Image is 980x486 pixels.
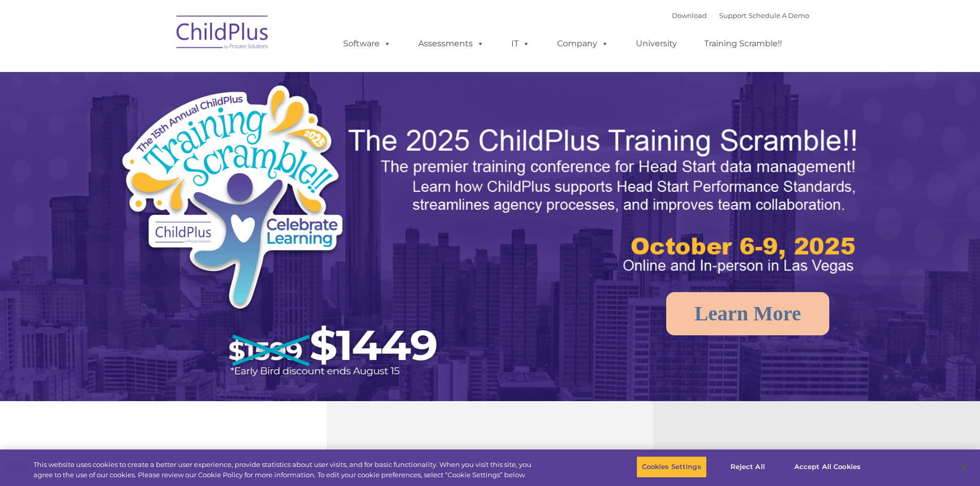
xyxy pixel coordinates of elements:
[749,11,809,20] a: Schedule A Demo
[171,8,274,60] img: ChildPlus by Procare Solutions
[501,33,540,54] a: IT
[672,11,707,20] a: Download
[408,33,494,54] a: Assessments
[694,33,792,54] a: Training Scramble!!
[789,456,866,478] button: Accept All Cookies
[666,292,829,335] a: Learn More
[672,11,809,20] font: |
[547,33,619,54] a: Company
[719,11,746,20] a: Support
[716,456,780,478] button: Reject All
[33,460,539,480] div: This website uses cookies to create a better user experience, provide statistics about user visit...
[626,33,687,54] a: University
[636,456,707,478] button: Cookies Settings
[952,456,975,478] button: Close
[333,33,401,54] a: Software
